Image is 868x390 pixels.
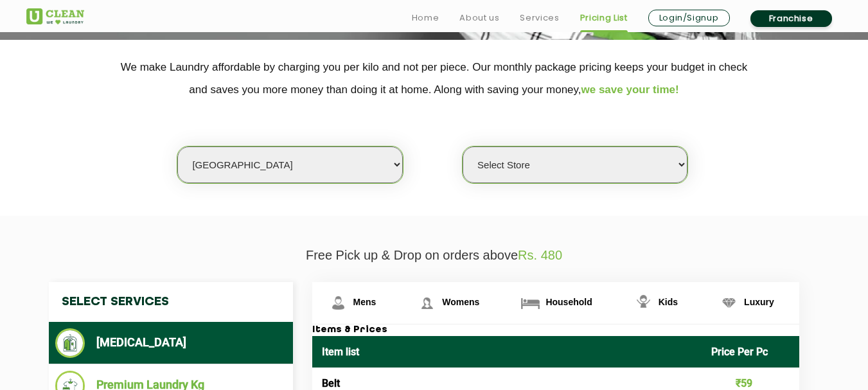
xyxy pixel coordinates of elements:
img: UClean Laundry and Dry Cleaning [26,8,84,24]
img: Womens [416,292,438,314]
a: Pricing List [580,10,628,26]
img: Dry Cleaning [55,328,85,358]
a: Services [520,10,559,26]
p: We make Laundry affordable by charging you per kilo and not per piece. Our monthly package pricin... [26,56,842,101]
span: Luxury [744,297,774,307]
li: [MEDICAL_DATA] [55,328,287,358]
img: Household [519,292,542,314]
span: Mens [353,297,376,307]
a: Franchise [750,10,832,27]
span: Rs. 480 [518,248,562,262]
img: Luxury [718,292,740,314]
img: Mens [327,292,350,314]
span: we save your time! [581,84,679,96]
h3: Items & Prices [312,324,799,336]
th: Price Per Pc [702,336,799,368]
th: Item list [312,336,702,368]
img: Kids [632,292,655,314]
h4: Select Services [49,282,293,322]
a: Home [412,10,439,26]
span: Kids [659,297,678,307]
a: Login/Signup [648,10,730,26]
a: About us [459,10,499,26]
span: Womens [442,297,479,307]
p: Free Pick up & Drop on orders above [26,248,842,263]
span: Household [545,297,592,307]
